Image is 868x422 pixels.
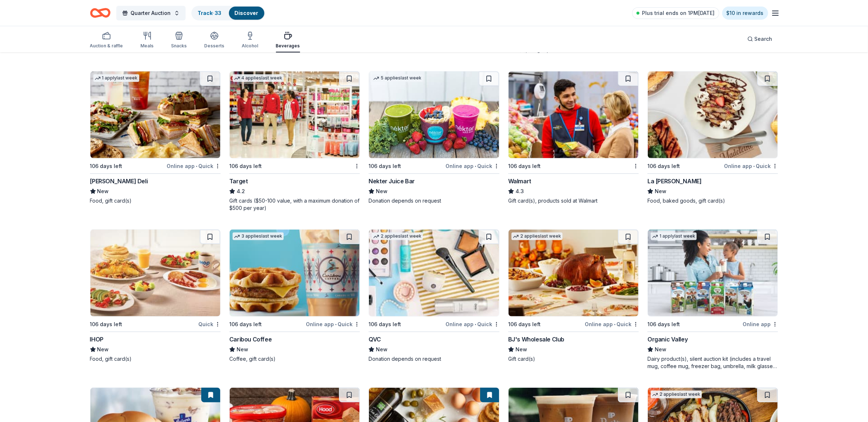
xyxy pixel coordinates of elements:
[191,6,265,20] button: Track· 33Discover
[755,35,772,43] span: Search
[647,162,680,171] div: 106 days left
[90,230,220,316] img: Image for IHOP
[369,197,499,204] div: Donation depends on request
[655,187,666,196] span: New
[647,355,778,370] div: Dairy product(s), silent auction kit (includes a travel mug, coffee mug, freezer bag, umbrella, m...
[647,197,778,204] div: Food, baked goods, gift card(s)
[237,345,248,354] span: New
[335,321,336,327] span: •
[369,71,499,158] img: Image for Nekter Juice Bar
[369,177,415,185] div: Nekter Juice Bar
[369,230,499,316] img: Image for QVC
[90,71,220,158] img: Image for McAlister's Deli
[754,163,755,169] span: •
[372,74,423,82] div: 5 applies last week
[97,187,109,196] span: New
[230,230,359,316] img: Image for Caribou Coffee
[196,163,197,169] span: •
[475,163,476,169] span: •
[369,229,499,363] a: Image for QVC2 applieslast week106 days leftOnline app•QuickQVCNewDonation depends on request
[229,177,248,185] div: Target
[614,321,615,327] span: •
[230,71,359,158] img: Image for Target
[171,43,187,49] div: Snacks
[198,10,222,16] a: Track· 33
[233,233,284,240] div: 3 applies last week
[372,233,423,240] div: 2 applies last week
[376,345,388,354] span: New
[475,321,476,327] span: •
[515,345,527,354] span: New
[276,43,300,49] div: Beverages
[515,187,524,196] span: 4.3
[229,335,272,344] div: Caribou Coffee
[508,162,541,171] div: 106 days left
[509,71,638,158] img: Image for Walmart
[93,74,139,82] div: 1 apply last week
[90,43,123,49] div: Auction & raffle
[90,28,123,52] button: Auction & raffle
[90,197,221,204] div: Food, gift card(s)
[235,10,258,16] a: Discover
[90,4,110,22] a: Home
[90,355,221,363] div: Food, gift card(s)
[229,197,360,212] div: Gift cards ($50-100 value, with a maximum donation of $500 per year)
[642,9,715,17] span: Plus trial ends on 1PM[DATE]
[655,345,666,354] span: New
[97,345,109,354] span: New
[229,320,262,329] div: 106 days left
[90,229,221,363] a: Image for IHOP106 days leftQuickIHOPNewFood, gift card(s)
[237,187,245,196] span: 4.2
[90,320,122,329] div: 106 days left
[508,197,639,204] div: Gift card(s), products sold at Walmart
[229,71,360,212] a: Image for Target4 applieslast week106 days leftTarget4.2Gift cards ($50-100 value, with a maximum...
[90,162,122,171] div: 106 days left
[229,229,360,363] a: Image for Caribou Coffee3 applieslast week106 days leftOnline app•QuickCaribou CoffeeNewCoffee, g...
[508,320,541,329] div: 106 days left
[205,28,225,52] button: Desserts
[632,7,719,19] a: Plus trial ends on 1PM[DATE]
[508,229,639,363] a: Image for BJ's Wholesale Club2 applieslast week106 days leftOnline app•QuickBJ's Wholesale ClubNe...
[647,335,688,344] div: Organic Valley
[651,391,702,398] div: 2 applies last week
[511,233,563,240] div: 2 applies last week
[141,28,154,52] button: Meals
[167,161,221,171] div: Online app Quick
[508,355,639,363] div: Gift card(s)
[647,229,778,370] a: Image for Organic Valley1 applylast week106 days leftOnline appOrganic ValleyNewDairy product(s),...
[585,320,639,329] div: Online app Quick
[242,28,258,52] button: Alcohol
[369,71,499,204] a: Image for Nekter Juice Bar5 applieslast week106 days leftOnline app•QuickNekter Juice BarNewDonat...
[445,320,499,329] div: Online app Quick
[651,233,697,240] div: 1 apply last week
[508,177,531,185] div: Walmart
[229,355,360,363] div: Coffee, gift card(s)
[724,161,778,171] div: Online app Quick
[647,177,702,185] div: La [PERSON_NAME]
[508,71,639,204] a: Image for Walmart106 days leftWalmart4.3Gift card(s), products sold at Walmart
[742,32,778,46] button: Search
[229,162,262,171] div: 106 days left
[369,162,401,171] div: 106 days left
[116,6,186,20] button: Quarter Auction
[90,177,148,185] div: [PERSON_NAME] Deli
[647,320,680,329] div: 106 days left
[233,74,284,82] div: 4 applies last week
[508,335,564,344] div: BJ's Wholesale Club
[648,71,778,158] img: Image for La Madeleine
[509,230,638,316] img: Image for BJ's Wholesale Club
[242,43,258,49] div: Alcohol
[276,28,300,52] button: Beverages
[722,7,768,20] a: $10 in rewards
[171,28,187,52] button: Snacks
[306,320,360,329] div: Online app Quick
[90,335,104,344] div: IHOP
[141,43,154,49] div: Meals
[369,320,401,329] div: 106 days left
[205,43,225,49] div: Desserts
[743,320,778,329] div: Online app
[131,9,171,17] span: Quarter Auction
[376,187,388,196] span: New
[90,71,221,204] a: Image for McAlister's Deli1 applylast week106 days leftOnline app•Quick[PERSON_NAME] DeliNewFood,...
[648,230,778,316] img: Image for Organic Valley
